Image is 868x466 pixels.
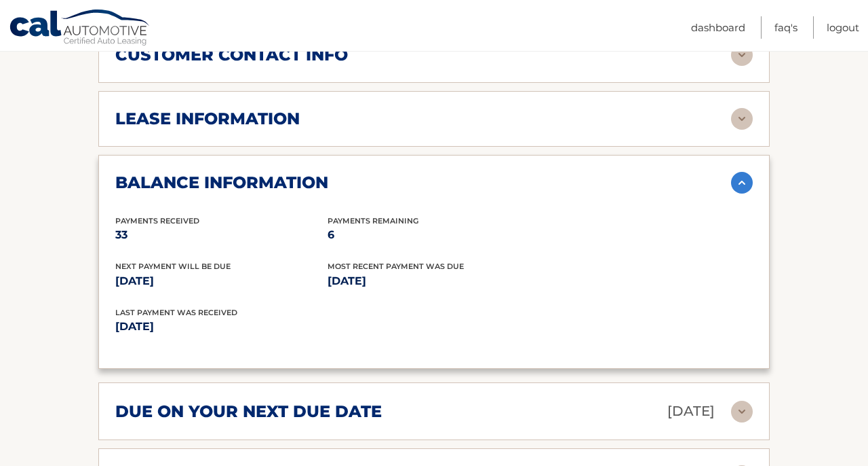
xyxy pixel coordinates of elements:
[691,16,745,39] a: Dashboard
[328,216,418,226] span: Payments Remaining
[731,172,753,194] img: accordion-active.svg
[827,16,859,39] a: Logout
[328,272,540,291] p: [DATE]
[115,317,434,336] p: [DATE]
[328,226,540,245] p: 6
[731,401,753,423] img: accordion-rest.svg
[115,45,348,65] h2: customer contact info
[115,308,237,317] span: Last Payment was received
[115,401,382,422] h2: due on your next due date
[731,108,753,130] img: accordion-rest.svg
[9,9,151,48] a: Cal Automotive
[115,226,328,245] p: 33
[115,109,300,129] h2: lease information
[667,399,715,423] p: [DATE]
[115,173,328,193] h2: balance information
[774,16,797,39] a: FAQ's
[328,262,464,271] span: Most Recent Payment Was Due
[115,272,328,291] p: [DATE]
[115,262,231,271] span: Next Payment will be due
[731,44,753,66] img: accordion-rest.svg
[115,216,199,226] span: Payments Received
